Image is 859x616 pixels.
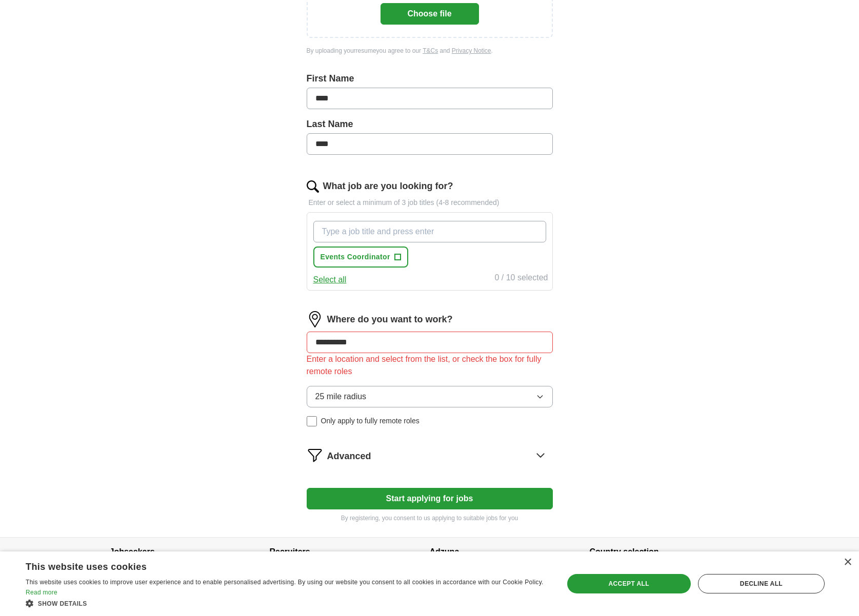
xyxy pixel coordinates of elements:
span: Show details [38,600,87,607]
div: This website uses cookies [26,558,522,573]
img: filter [307,447,323,463]
label: Where do you want to work? [327,313,453,326]
button: Select all [313,274,347,286]
span: 25 mile radius [315,391,367,403]
p: Enter or select a minimum of 3 job titles (4-8 recommended) [307,197,553,208]
a: T&Cs [423,47,438,54]
input: Type a job title and press enter [313,221,546,242]
button: Choose file [381,3,479,25]
span: This website uses cookies to improve user experience and to enable personalised advertising. By u... [26,579,544,586]
h4: Country selection [590,538,750,566]
p: By registering, you consent to us applying to suitable jobs for you [307,514,553,523]
span: Only apply to fully remote roles [321,416,419,426]
label: First Name [307,72,553,86]
div: 0 / 10 selected [494,272,548,286]
div: Decline all [698,574,825,593]
div: Show details [26,598,547,608]
button: 25 mile radius [307,386,553,407]
a: Read more, opens a new window [26,589,57,596]
button: Start applying for jobs [307,488,553,509]
label: Last Name [307,117,553,131]
div: Enter a location and select from the list, or check the box for fully remote roles [307,353,553,378]
label: What job are you looking for? [323,179,453,193]
span: Events Coordinator [321,252,390,262]
a: Privacy Notice [452,47,491,54]
span: Advanced [327,449,371,463]
img: search.png [307,180,319,193]
button: Events Coordinator [313,247,408,268]
div: Accept all [567,574,691,593]
input: Only apply to fully remote roles [307,416,317,426]
img: location.png [307,311,323,327]
div: Close [844,559,851,566]
div: By uploading your resume you agree to our and . [307,46,553,55]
